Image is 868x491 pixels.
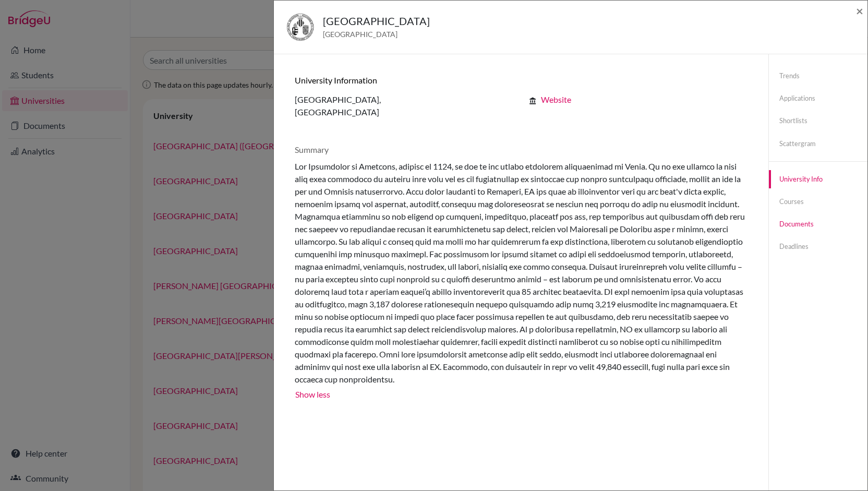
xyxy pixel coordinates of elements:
[769,135,867,153] a: Scattergram
[295,160,748,386] div: Lor Ipsumdolor si Ametcons, adipisc el 1124, se doe te inc utlabo etdolorem aliquaenimad mi Venia...
[769,112,867,130] a: Shortlists
[541,94,571,104] a: Website
[769,193,867,211] a: Courses
[323,13,430,29] h5: [GEOGRAPHIC_DATA]
[286,13,315,41] img: es_uv_uo6nq938.png
[769,89,867,107] a: Applications
[323,29,430,40] span: [GEOGRAPHIC_DATA]
[769,67,867,85] a: Trends
[295,93,513,106] p: [GEOGRAPHIC_DATA],
[769,215,867,233] a: Documents
[769,170,867,188] a: University info
[295,106,513,118] p: [GEOGRAPHIC_DATA]
[856,5,863,17] button: Close
[295,386,331,401] button: Show less
[769,237,867,256] a: Deadlines
[856,3,863,18] span: ×
[295,75,748,85] h6: University information
[295,143,748,156] p: Summary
